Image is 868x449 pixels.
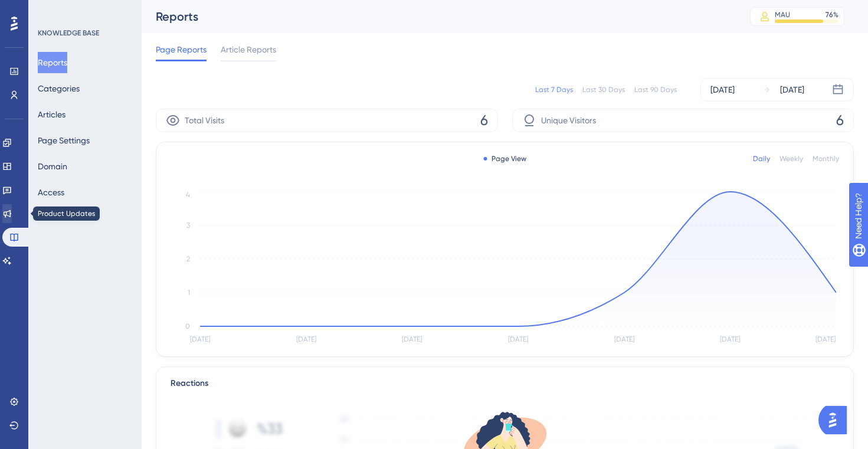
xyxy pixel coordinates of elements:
tspan: 4 [186,191,190,199]
button: Domain [38,156,67,177]
span: Need Help? [28,3,74,17]
tspan: 3 [186,221,190,230]
tspan: 2 [186,255,190,263]
div: MAU [775,10,790,19]
button: Access [38,182,64,203]
button: Page Settings [38,130,90,151]
button: Categories [38,78,80,99]
div: Monthly [813,154,839,163]
div: Weekly [779,154,803,163]
button: Reports [38,52,67,73]
tspan: 0 [185,322,190,330]
div: Last 7 Days [535,85,573,94]
div: Daily [753,154,770,163]
div: Reports [156,8,720,25]
tspan: [DATE] [402,335,422,343]
tspan: 1 [188,289,190,297]
span: 6 [480,111,488,130]
span: 6 [836,111,844,130]
div: KNOWLEDGE BASE [38,28,99,38]
div: Reactions [171,376,839,391]
div: Last 90 Days [634,85,677,94]
iframe: UserGuiding AI Assistant Launcher [818,402,854,438]
tspan: [DATE] [508,335,528,343]
span: Article Reports [221,42,276,57]
tspan: [DATE] [815,335,836,343]
span: Unique Visitors [541,113,596,127]
div: [DATE] [710,83,735,97]
div: Page View [483,154,526,163]
tspan: [DATE] [296,335,316,343]
span: Total Visits [185,113,224,127]
button: Articles [38,104,65,125]
tspan: [DATE] [720,335,740,343]
div: Last 30 Days [582,85,625,94]
div: 76 % [826,10,838,19]
tspan: [DATE] [190,335,210,343]
tspan: [DATE] [614,335,634,343]
div: [DATE] [780,83,804,97]
span: Page Reports [156,42,207,57]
